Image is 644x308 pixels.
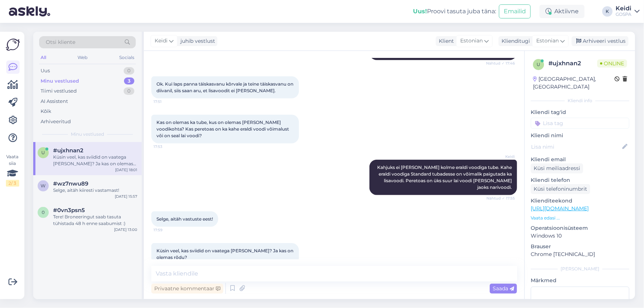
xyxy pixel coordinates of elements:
[39,53,48,62] div: All
[41,183,46,188] span: w
[124,77,134,85] div: 3
[531,118,629,129] input: Lisa tag
[548,59,597,68] div: # ujxhnan2
[616,11,631,17] div: GOSPA
[486,195,515,201] span: Nähtud ✓ 17:55
[71,131,104,138] span: Minu vestlused
[53,154,137,167] div: Küsin veel, kas sviidid on vaatega [PERSON_NAME]? Ja kas on olemas rõdu?
[531,163,583,173] div: Küsi meiliaadressi
[115,194,137,199] div: [DATE] 15:57
[531,108,629,116] p: Kliendi tag'id
[114,227,137,232] div: [DATE] 13:00
[53,214,137,227] div: Tere! Broneeringut saab tasuta tühistada 48 h enne saabumist :)
[487,154,515,159] span: Keidi
[41,118,71,125] div: Arhiveeritud
[154,99,181,104] span: 17:51
[41,67,50,75] div: Uus
[436,37,454,45] div: Klient
[124,67,134,75] div: 0
[531,143,621,151] input: Lisa nimi
[156,81,295,93] span: Ok. Kui laps panna täiskasvanu kõrvale ja teine täiskasvanu on diivanil, siis saan aru, et lisavo...
[616,6,631,11] div: Keidi
[531,243,629,250] p: Brauser
[572,36,628,46] div: Arhiveeri vestlus
[156,248,295,260] span: Küsin veel, kas sviidid on vaatega [PERSON_NAME]? Ja kas on olemas rõdu?
[115,167,137,173] div: [DATE] 18:01
[531,197,629,205] p: Klienditeekond
[41,87,77,95] div: Tiimi vestlused
[76,53,89,62] div: Web
[597,59,627,68] span: Online
[41,150,45,155] span: u
[151,284,223,294] div: Privaatne kommentaar
[53,187,137,194] div: Selge, aitäh kiiresti vastamast!
[460,37,483,45] span: Estonian
[53,207,85,214] span: #0vn3psn5
[6,180,19,187] div: 2 / 3
[499,37,530,45] div: Klienditugi
[536,37,559,45] span: Estonian
[41,98,68,105] div: AI Assistent
[531,205,589,212] a: [URL][DOMAIN_NAME]
[413,7,496,16] div: Proovi tasuta juba täna:
[53,180,88,187] span: #wz7nwu89
[41,108,51,115] div: Kõik
[53,147,83,154] span: #ujxhnan2
[155,37,168,45] span: Keidi
[156,120,290,138] span: Kas on olemas ka tube, kus on olemas [PERSON_NAME] voodikohta? Kas peretoas on ka kahe eraldi voo...
[531,97,629,104] div: Kliendi info
[486,60,515,66] span: Nähtud ✓ 17:46
[493,285,514,292] span: Saada
[124,87,134,95] div: 0
[531,215,629,221] p: Vaata edasi ...
[154,144,181,149] span: 17:53
[156,216,213,222] span: Selge, aitäh vastuste eest!
[531,156,629,163] p: Kliendi email
[154,227,181,233] span: 17:59
[42,210,45,215] span: 0
[118,53,136,62] div: Socials
[413,8,427,15] b: Uus!
[499,4,531,18] button: Emailid
[531,132,629,139] p: Kliendi nimi
[531,266,629,272] div: [PERSON_NAME]
[46,38,75,46] span: Otsi kliente
[602,6,613,17] div: K
[178,37,215,45] div: juhib vestlust
[540,5,585,18] div: Aktiivne
[6,153,19,187] div: Vaata siia
[531,250,629,258] p: Chrome [TECHNICAL_ID]
[377,165,513,190] span: Kahjuks ei [PERSON_NAME] kolme eraldi voodiga tube. Kahe eraldi voodiga Standard tubadesse on või...
[533,75,614,91] div: [GEOGRAPHIC_DATA], [GEOGRAPHIC_DATA]
[41,77,79,85] div: Minu vestlused
[537,62,540,67] span: u
[531,277,629,284] p: Märkmed
[531,184,590,194] div: Küsi telefoninumbrit
[531,224,629,232] p: Operatsioonisüsteem
[531,176,629,184] p: Kliendi telefon
[616,6,640,17] a: KeidiGOSPA
[531,232,629,240] p: Windows 10
[6,38,20,52] img: Askly Logo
